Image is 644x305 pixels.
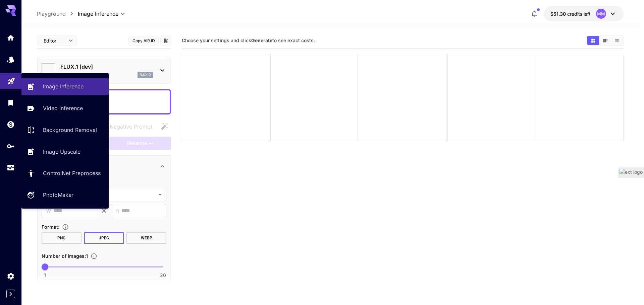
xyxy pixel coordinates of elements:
[60,63,153,71] p: FLUX.1 [dev]
[21,100,109,117] a: Video Inference
[587,36,599,45] button: Show images in grid view
[182,37,315,43] span: Choose your settings and click to see exact costs.
[42,224,59,230] span: Format :
[43,191,73,199] p: PhotoMaker
[7,142,15,150] div: API Keys
[567,11,591,17] span: credits left
[43,82,84,90] p: Image Inference
[44,37,64,44] span: Editor
[611,36,623,45] button: Show images in list view
[37,10,78,18] nav: breadcrumb
[550,10,591,17] div: $51.3011
[599,36,611,45] button: Show images in video view
[43,169,101,177] p: ControlNet Preprocess
[7,55,15,64] div: Models
[550,11,567,17] span: $51.30
[7,272,15,280] div: Settings
[43,126,97,134] p: Background Removal
[251,37,272,43] b: Generate
[43,104,83,112] p: Video Inference
[7,33,15,42] div: Home
[84,232,124,244] button: JPEG
[46,207,51,215] span: W
[42,253,88,259] span: Number of images : 1
[59,224,71,230] button: Choose the file format for the output image.
[21,122,109,138] a: Background Removal
[587,35,624,46] div: Show images in grid viewShow images in video viewShow images in list view
[126,232,166,244] button: WEBP
[7,98,15,107] div: Library
[7,164,15,172] div: Usage
[163,36,169,45] button: Add to library
[37,10,66,18] p: Playground
[21,143,109,160] a: Image Upscale
[544,6,624,21] button: $51.3011
[7,120,15,129] div: Wallet
[140,72,151,77] p: flux1d
[6,290,15,298] button: Expand sidebar
[88,253,100,259] button: Specify how many images to generate in a single request. Each image generation will be charged se...
[128,36,159,46] button: Copy AIR ID
[7,75,15,83] div: Playground
[96,122,158,131] span: Negative prompts are not compatible with the selected model.
[596,9,606,19] div: MM
[78,10,118,18] span: Image Inference
[160,272,166,279] span: 20
[43,148,80,156] p: Image Upscale
[21,187,109,203] a: PhotoMaker
[21,78,109,95] a: Image Inference
[21,165,109,181] a: ControlNet Preprocess
[115,207,119,215] span: H
[110,123,152,131] span: Negative Prompt
[42,232,82,244] button: PNG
